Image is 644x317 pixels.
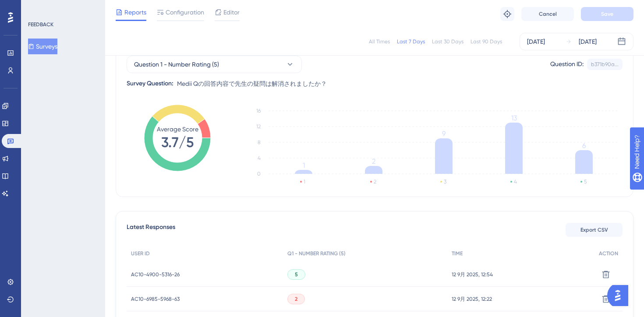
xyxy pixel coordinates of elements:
[21,2,55,13] span: Need Help?
[256,123,261,130] tspan: 12
[471,38,502,45] div: Last 90 Days
[452,271,493,278] span: 12 9月 2025, 12:54
[28,21,53,28] div: FEEDBACK
[131,296,180,303] span: AC10-6985-5968-63
[432,38,464,45] div: Last 30 Days
[258,155,261,161] tspan: 4
[124,7,146,18] span: Reports
[442,130,446,138] tspan: 9
[581,7,633,21] button: Save
[295,296,297,303] span: 2
[369,38,390,45] div: All Times
[223,7,240,18] span: Editor
[601,11,613,18] span: Save
[166,7,204,18] span: Configuration
[527,36,545,47] div: [DATE]
[131,271,180,278] span: AC10-4900-5316-26
[177,78,327,89] span: Medii Qの回答内容で先生の疑問は解消されましたか？
[374,179,376,185] text: 2
[304,179,305,185] text: 1
[591,61,619,68] div: b371b90a...
[452,250,463,257] span: TIME
[303,161,305,169] tspan: 1
[256,108,261,114] tspan: 16
[607,282,633,309] iframe: UserGuiding AI Assistant Launcher
[580,226,608,233] span: Export CSV
[566,223,623,237] button: Export CSV
[161,134,194,151] tspan: 3.7/5
[258,139,261,145] tspan: 8
[514,179,517,185] text: 4
[584,179,587,185] text: 5
[287,250,346,257] span: Q1 - NUMBER RATING (5)
[511,114,517,122] tspan: 13
[127,56,302,73] button: Question 1 - Number Rating (5)
[134,59,219,70] span: Question 1 - Number Rating (5)
[28,39,57,54] button: Surveys
[397,38,425,45] div: Last 7 Days
[582,141,586,150] tspan: 6
[539,11,557,18] span: Cancel
[127,78,173,89] div: Survey Question:
[550,59,584,70] div: Question ID:
[257,171,261,177] tspan: 0
[295,271,298,278] span: 5
[521,7,574,21] button: Cancel
[444,179,446,185] text: 3
[579,36,597,47] div: [DATE]
[127,222,175,238] span: Latest Responses
[157,126,198,133] tspan: Average Score
[599,250,618,257] span: ACTION
[452,296,492,303] span: 12 9月 2025, 12:22
[131,250,150,257] span: USER ID
[372,157,375,166] tspan: 2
